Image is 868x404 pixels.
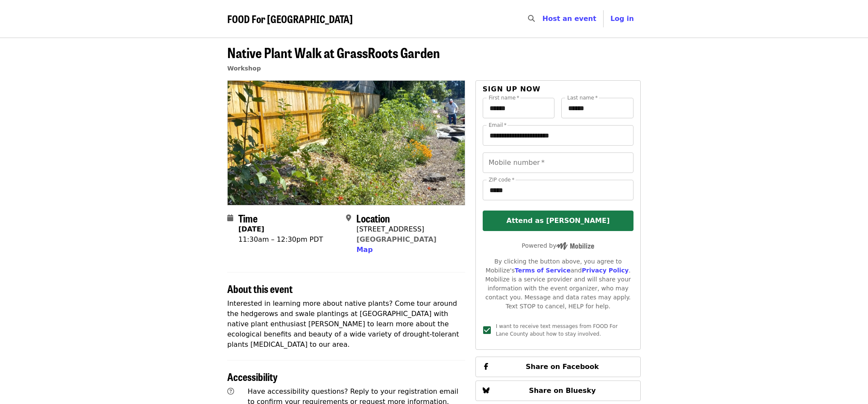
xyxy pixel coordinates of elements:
[528,15,535,23] i: search icon
[604,10,641,27] button: Log in
[475,381,641,401] button: Share on Bluesky
[227,369,278,384] span: Accessibility
[582,267,629,274] a: Privacy Policy
[483,257,633,311] div: By clicking the button above, you agree to Mobilize's and . Mobilize is a service provider and wi...
[489,177,514,182] label: ZIP code
[483,125,633,146] input: Email
[227,42,440,62] span: Native Plant Walk at GrassRoots Garden
[483,85,541,93] span: Sign up now
[356,224,436,234] div: [STREET_ADDRESS]
[483,180,633,200] input: ZIP code
[540,9,547,29] input: Search
[561,98,633,118] input: Last name
[567,95,598,100] label: Last name
[356,246,372,254] span: Map
[515,267,571,274] a: Terms of Service
[489,123,507,128] label: Email
[228,81,465,205] img: Native Plant Walk at GrassRoots Garden organized by FOOD For Lane County
[238,234,323,245] div: 11:30am – 12:30pm PDT
[356,245,372,255] button: Map
[529,386,596,395] span: Share on Bluesky
[556,242,594,250] img: Powered by Mobilize
[238,211,258,225] span: Time
[238,225,264,233] strong: [DATE]
[522,242,594,249] span: Powered by
[346,214,351,222] i: map-marker-alt icon
[227,387,234,395] i: question-circle icon
[227,11,353,26] span: FOOD For [GEOGRAPHIC_DATA]
[227,299,465,350] p: Interested in learning more about native plants? Come tour around the hedgerows and swale plantin...
[542,15,596,23] a: Host an event
[356,235,436,243] a: [GEOGRAPHIC_DATA]
[475,357,641,377] button: Share on Facebook
[496,323,618,337] span: I want to receive text messages from FOOD For Lane County about how to stay involved.
[227,13,353,25] a: FOOD For [GEOGRAPHIC_DATA]
[227,65,261,72] a: Workshop
[483,152,633,173] input: Mobile number
[227,281,293,296] span: About this event
[610,15,634,23] span: Log in
[483,98,555,118] input: First name
[489,95,519,100] label: First name
[483,211,633,231] button: Attend as [PERSON_NAME]
[356,211,390,225] span: Location
[526,363,599,371] span: Share on Facebook
[227,214,233,222] i: calendar icon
